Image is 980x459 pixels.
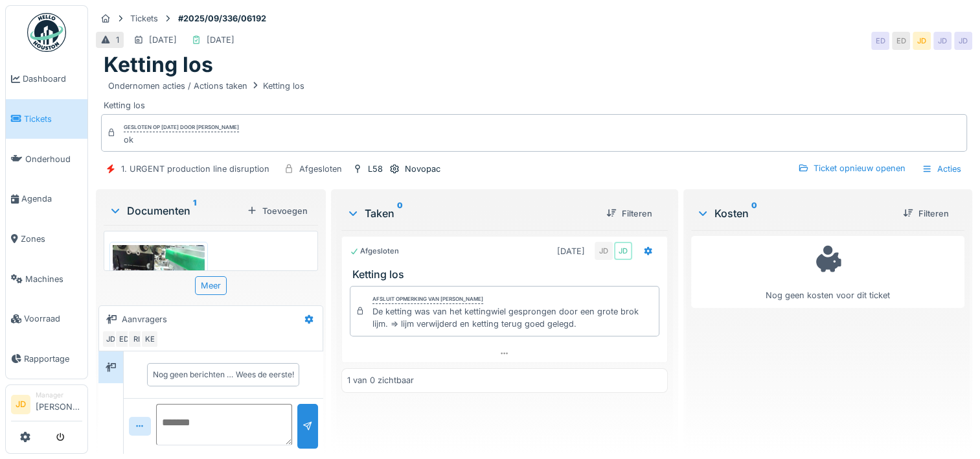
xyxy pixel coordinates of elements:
div: Filteren [898,205,954,222]
div: [DATE] [149,34,177,46]
div: Tickets [130,12,158,25]
span: Voorraad [24,312,82,325]
div: JD [913,32,931,50]
a: Tickets [6,99,87,139]
li: JD [11,395,30,414]
div: Ondernomen acties / Actions taken Ketting los [108,80,304,92]
div: Afgesloten [350,246,399,257]
span: Machines [25,273,82,285]
span: Onderhoud [25,153,82,165]
div: Manager [36,390,82,400]
h3: Ketting los [352,268,662,281]
strong: #2025/09/336/06192 [173,12,271,25]
div: Nog geen berichten … Wees de eerste! [153,369,293,381]
div: Kosten [696,206,893,221]
span: Agenda [21,193,82,205]
div: Acties [916,159,967,178]
div: JD [614,242,632,260]
h1: Ketting los [104,53,213,77]
div: Nog geen kosten voor dit ticket [700,242,956,302]
div: JD [102,330,120,348]
div: ok [124,134,239,146]
a: JD Manager[PERSON_NAME] [11,390,82,421]
a: Dashboard [6,59,87,99]
div: 1. URGENT production line disruption [121,163,269,175]
sup: 1 [193,203,196,218]
a: Machines [6,259,87,299]
div: ED [892,32,910,50]
div: Toevoegen [242,202,313,220]
a: Rapportage [6,339,87,379]
div: ED [871,32,889,50]
div: Gesloten op [DATE] door [PERSON_NAME] [124,123,239,132]
div: Ticket opnieuw openen [793,159,911,177]
span: Tickets [24,113,82,125]
div: JD [954,32,972,50]
div: RI [128,330,146,348]
div: Afgesloten [299,163,342,175]
div: [DATE] [557,245,585,257]
sup: 0 [397,206,403,221]
div: Taken [347,206,596,221]
div: Meer [195,276,227,295]
sup: 0 [751,206,757,221]
span: Rapportage [24,353,82,365]
a: Agenda [6,179,87,219]
div: Novopac [405,163,440,175]
div: De ketting was van het kettingwiel gesprongen door een grote brok lijm. => lijm verwijderd en ket... [372,305,654,330]
img: Badge_color-CXgf-gQk.svg [27,13,66,52]
li: [PERSON_NAME] [36,390,82,418]
div: Documenten [109,203,242,218]
div: JD [595,242,613,260]
a: Onderhoud [6,139,87,179]
div: Filteren [601,205,657,222]
div: KE [141,330,159,348]
div: ED [115,330,133,348]
div: 1 [116,34,119,46]
span: Dashboard [23,73,82,85]
div: Afsluit opmerking van [PERSON_NAME] [372,295,483,304]
div: JD [933,32,952,50]
div: 1 van 0 zichtbaar [347,374,414,386]
div: [DATE] [207,34,234,46]
span: Zones [21,233,82,245]
div: Ketting los [104,78,964,112]
div: L58 [368,163,383,175]
img: utsvejw583j9gk2wz7km0fbjtyiy [113,245,205,368]
a: Zones [6,219,87,259]
div: Aanvragers [122,313,167,325]
a: Voorraad [6,299,87,339]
